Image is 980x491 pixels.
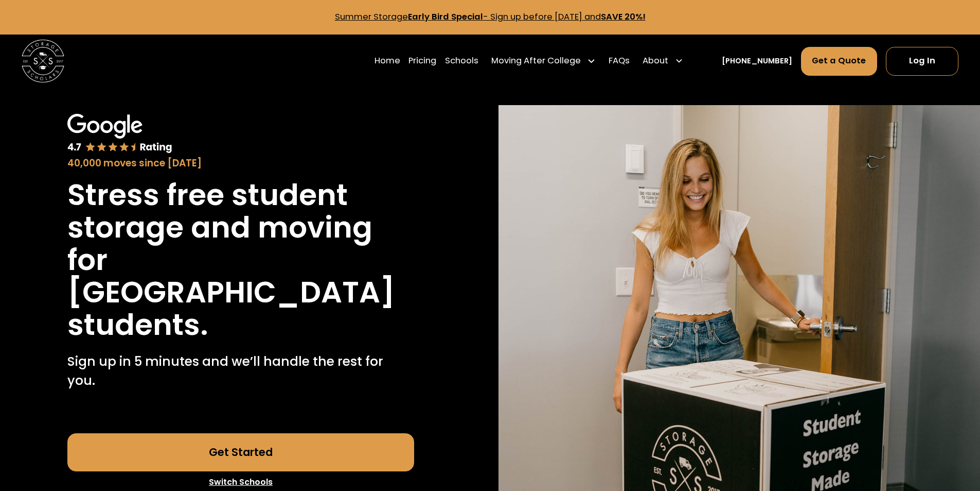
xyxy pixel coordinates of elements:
div: About [643,55,668,67]
div: Moving After College [487,46,600,76]
a: Schools [445,46,478,76]
a: FAQs [609,46,630,76]
div: Moving After College [491,55,581,67]
h1: [GEOGRAPHIC_DATA] [67,276,395,309]
a: Log In [886,47,958,76]
a: Get Started [67,433,414,472]
div: About [638,46,688,76]
a: [PHONE_NUMBER] [722,56,792,67]
a: Get a Quote [801,47,878,76]
a: Summer StorageEarly Bird Special- Sign up before [DATE] andSAVE 20%! [335,11,646,23]
img: Google 4.7 star rating [67,114,172,154]
a: Pricing [408,46,436,76]
h1: Stress free student storage and moving for [67,179,414,276]
a: Home [375,46,400,76]
img: Storage Scholars main logo [22,40,64,82]
p: Sign up in 5 minutes and we’ll handle the rest for you. [67,352,414,391]
div: 40,000 moves since [DATE] [67,156,414,171]
strong: Early Bird Special [408,11,483,23]
h1: students. [67,309,208,341]
strong: SAVE 20%! [601,11,646,23]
